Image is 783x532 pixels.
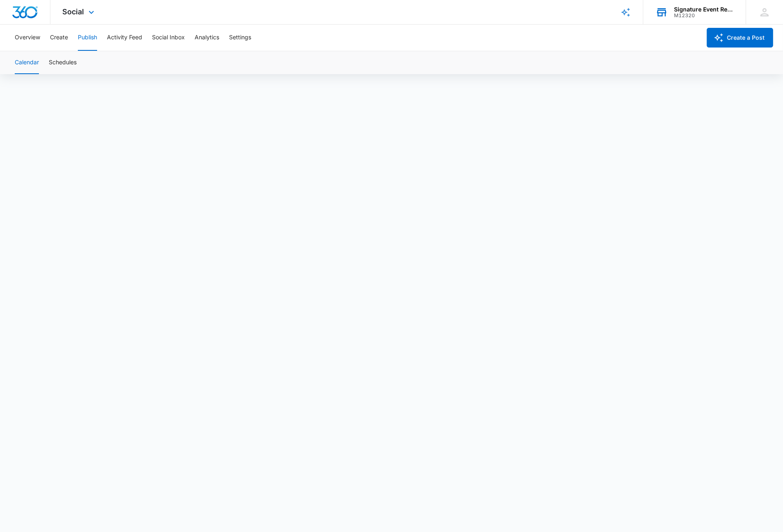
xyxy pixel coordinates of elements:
[152,25,185,51] button: Social Inbox
[195,25,219,51] button: Analytics
[107,25,142,51] button: Activity Feed
[674,13,734,18] div: account id
[229,25,251,51] button: Settings
[49,51,77,74] button: Schedules
[50,25,68,51] button: Create
[78,25,97,51] button: Publish
[63,7,84,16] span: Social
[674,6,734,13] div: account name
[707,28,773,48] button: Create a Post
[15,25,40,51] button: Overview
[15,51,39,74] button: Calendar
